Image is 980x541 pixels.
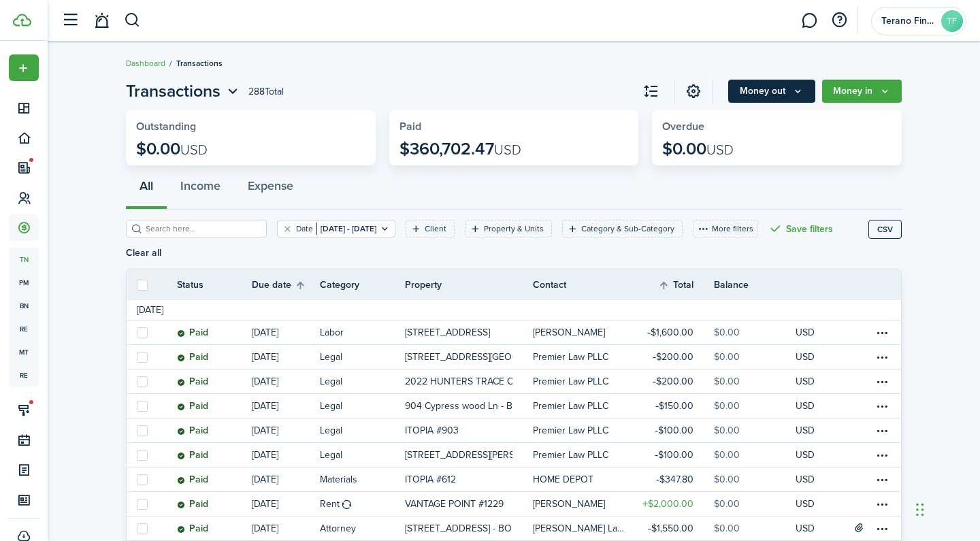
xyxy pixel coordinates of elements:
th: Sort [658,277,714,293]
p: [STREET_ADDRESS] - BOUGHT 2024 [405,521,512,536]
table-info-title: Legal [320,448,342,462]
a: $0.00 [714,321,796,344]
a: $100.00 [632,419,714,442]
table-info-title: Legal [320,350,342,364]
table-profile-info-text: [PERSON_NAME] [533,327,605,338]
p: ITOPIA #612 [405,472,456,487]
button: Money in [822,80,902,103]
table-amount-title: $1,550.00 [648,521,693,536]
table-amount-description: $0.00 [714,521,740,536]
table-info-title: Materials [320,472,357,487]
a: Attorney [320,517,405,540]
span: Transactions [126,79,220,103]
a: Paid [177,394,252,418]
status: Paid [177,499,208,510]
a: Labor [320,321,405,344]
p: 2022 HUNTERS TRACE CIR, [GEOGRAPHIC_DATA] ( BOUGHT [DATE] [405,374,512,389]
p: USD [796,448,815,462]
button: Open menu [822,80,902,103]
p: $0.00 [136,140,208,159]
a: [STREET_ADDRESS] - BOUGHT 2024 [405,517,533,540]
widget-stats-title: Overdue [662,120,892,133]
a: Premier Law PLLC [533,419,632,442]
a: Premier Law PLLC [533,394,632,418]
a: Paid [177,468,252,491]
a: bn [9,294,39,317]
a: $0.00 [714,443,796,467]
a: USD [796,443,833,467]
table-profile-info-text: [PERSON_NAME] [533,499,605,510]
a: USD [796,321,833,344]
avatar-text: TF [941,10,963,32]
a: USD [796,394,833,418]
status: Paid [177,450,208,461]
a: [DATE] [252,370,320,393]
button: Save filters [768,220,833,237]
a: Dashboard [126,57,165,69]
table-amount-title: $150.00 [655,399,693,413]
a: Paid [177,345,252,369]
table-info-title: Rent [320,497,340,511]
img: TenantCloud [13,14,31,27]
a: $1,550.00 [632,517,714,540]
th: Contact [533,278,632,292]
td: [DATE] [127,303,174,317]
p: [DATE] [252,350,278,364]
button: Transactions [126,79,242,103]
a: USD [796,492,833,516]
button: Open menu [728,80,815,103]
button: Open resource center [828,9,851,32]
th: Category [320,278,405,292]
p: USD [796,497,815,511]
table-amount-description: $0.00 [714,325,740,340]
a: $200.00 [632,370,714,393]
div: Drag [916,489,924,530]
table-amount-description: $0.00 [714,374,740,389]
p: 904 Cypress wood Ln - BOUGHT 2023 [405,399,512,413]
a: [STREET_ADDRESS][GEOGRAPHIC_DATA][MEDICAL_DATA] - BOUGHT 2024 sold [DATE] [405,345,533,369]
p: [DATE] [252,325,278,340]
p: [STREET_ADDRESS][GEOGRAPHIC_DATA][MEDICAL_DATA] - BOUGHT 2024 sold [DATE] [405,350,512,364]
a: Paid [177,321,252,344]
a: [PERSON_NAME] Law PA [533,517,632,540]
a: re [9,317,39,340]
filter-tag-value: [DATE] - [DATE] [316,223,376,235]
filter-tag: Open filter [562,220,683,237]
table-amount-title: $200.00 [653,350,693,364]
button: Clear all [126,248,161,259]
a: $2,000.00 [632,492,714,516]
button: Income [167,169,234,210]
table-amount-description: $0.00 [714,472,740,487]
status: Paid [177,425,208,436]
a: $0.00 [714,492,796,516]
th: Property [405,278,533,292]
span: USD [180,140,208,160]
a: $1,600.00 [632,321,714,344]
a: $100.00 [632,443,714,467]
th: Balance [714,278,796,292]
p: VANTAGE POINT #1229 [405,497,504,511]
a: $0.00 [714,345,796,369]
a: Paid [177,419,252,442]
status: Paid [177,401,208,412]
a: VANTAGE POINT #1229 [405,492,533,516]
a: [DATE] [252,419,320,442]
status: Paid [177,352,208,363]
a: mt [9,340,39,363]
a: [PERSON_NAME] [533,321,632,344]
p: [DATE] [252,497,278,511]
a: $0.00 [714,517,796,540]
p: [STREET_ADDRESS][PERSON_NAME] [405,448,512,462]
a: tn [9,248,39,271]
status: Paid [177,376,208,387]
p: [DATE] [252,399,278,413]
a: $0.00 [714,468,796,491]
a: HOME DEPOT [533,468,632,491]
a: [PERSON_NAME] [533,492,632,516]
a: [DATE] [252,517,320,540]
table-info-title: Attorney [320,521,356,536]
